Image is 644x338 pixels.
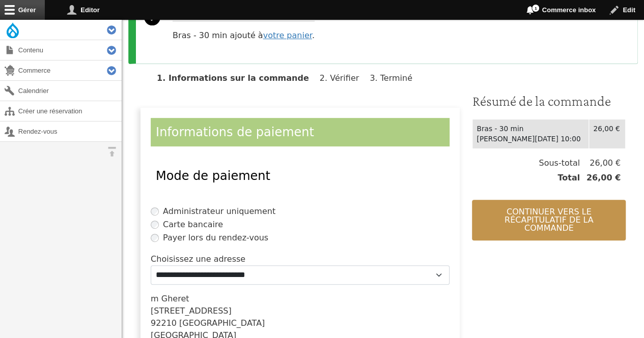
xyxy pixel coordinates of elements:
span: Total [557,172,580,184]
div: Bras - 30 min [477,124,584,134]
span: 1 [531,4,540,12]
span: 26,00 € [580,172,621,184]
a: votre panier [263,30,312,40]
span: 26,00 € [580,157,621,169]
li: Informations sur la commande [157,73,317,83]
li: Terminé [370,73,421,83]
span: [GEOGRAPHIC_DATA] [179,318,265,328]
span: Gheret [161,294,189,303]
td: 26,00 € [589,119,626,148]
li: Vérifier [320,73,367,83]
label: Administrateur uniquement [163,205,275,218]
span: Informations de paiement [156,125,314,139]
button: Orientation horizontale [102,142,122,162]
label: Choisissez une adresse [151,253,245,265]
span: 92210 [151,318,177,328]
span: [STREET_ADDRESS] [151,306,232,316]
span: Sous-total [539,157,580,169]
label: Carte bancaire [163,219,223,231]
h3: Résumé de la commande [472,93,626,110]
span: Mode de paiement [156,169,270,183]
span: m [151,294,159,303]
label: Payer lors du rendez-vous [163,232,268,244]
time: [PERSON_NAME][DATE] 10:00 [477,135,580,143]
button: Continuer vers le récapitulatif de la commande [472,200,626,240]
